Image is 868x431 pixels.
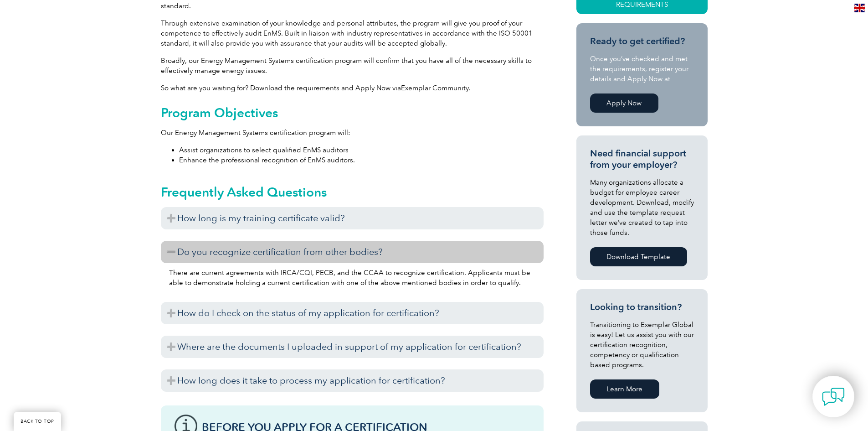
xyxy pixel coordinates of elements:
h3: How long does it take to process my application for certification? [161,369,544,392]
img: contact-chat.png [822,385,845,408]
p: Through extensive examination of your knowledge and personal attributes, the program will give yo... [161,18,544,48]
img: en [854,4,865,12]
p: Transitioning to Exemplar Global is easy! Let us assist you with our certification recognition, c... [590,320,694,370]
a: Learn More [590,379,659,399]
p: Broadly, our Energy Management Systems certification program will confirm that you have all of th... [161,56,544,76]
p: Once you’ve checked and met the requirements, register your details and Apply Now at [590,54,694,84]
h2: Program Objectives [161,105,544,120]
p: Many organizations allocate a budget for employee career development. Download, modify and use th... [590,177,694,238]
h3: Do you recognize certification from other bodies? [161,241,544,263]
h3: Looking to transition? [590,301,694,313]
a: BACK TO TOP [14,412,61,431]
h3: Need financial support from your employer? [590,148,694,171]
li: Enhance the professional recognition of EnMS auditors. [179,155,544,165]
p: There are current agreements with IRCA/CQI, PECB, and the CCAA to recognize certification. Applic... [169,268,535,288]
p: So what are you waiting for? Download the requirements and Apply Now via . [161,83,544,93]
a: Apply Now [590,93,658,113]
li: Assist organizations to select qualified EnMS auditors [179,145,544,155]
h3: Where are the documents I uploaded in support of my application for certification? [161,336,544,358]
a: Exemplar Community [401,84,469,92]
p: Our Energy Management Systems certification program will: [161,128,544,138]
h3: Ready to get certified? [590,36,694,47]
h2: Frequently Asked Questions [161,185,544,199]
h3: How do I check on the status of my application for certification? [161,302,544,324]
h3: How long is my training certificate valid? [161,207,544,229]
a: Download Template [590,247,687,266]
